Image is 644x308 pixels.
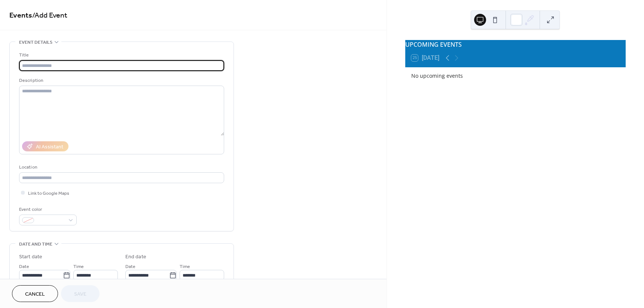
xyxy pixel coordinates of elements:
div: Start date [19,253,42,261]
a: Events [9,8,32,23]
span: / Add Event [32,8,67,23]
div: No upcoming events [411,72,620,80]
button: Cancel [12,285,58,302]
span: Link to Google Maps [28,190,69,197]
span: Date [19,263,29,271]
span: Cancel [25,290,45,298]
div: Event color [19,206,75,213]
div: End date [125,253,146,261]
span: Date [125,263,135,271]
div: Description [19,77,223,84]
span: Time [180,263,190,271]
span: Date and time [19,240,52,248]
div: UPCOMING EVENTS [405,40,626,49]
span: Event details [19,38,52,46]
span: Time [73,263,84,271]
div: Title [19,51,223,59]
div: Location [19,163,223,171]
